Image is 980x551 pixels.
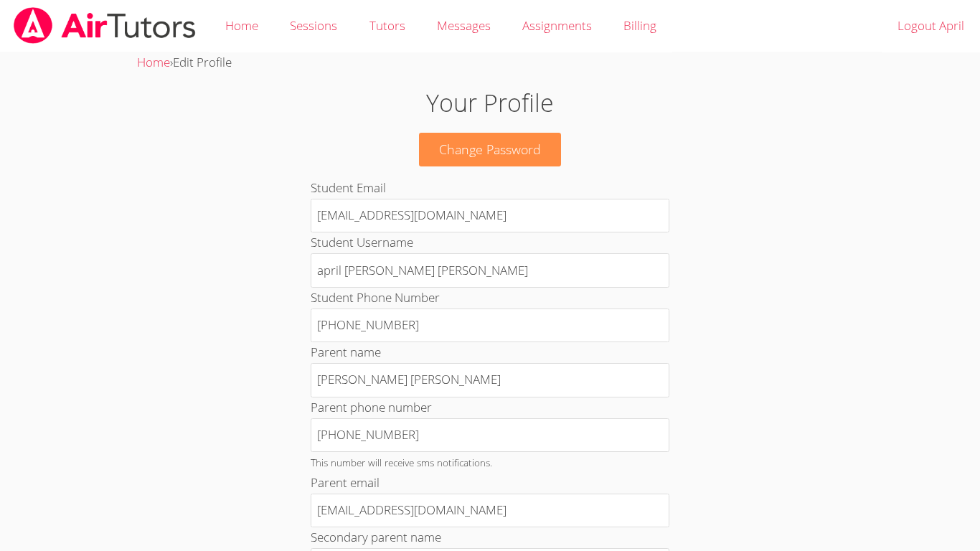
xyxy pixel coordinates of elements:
[225,85,755,121] h1: Your Profile
[311,289,440,306] label: Student Phone Number
[311,529,441,545] label: Secondary parent name
[437,17,491,34] span: Messages
[419,133,561,166] a: Change Password
[311,234,413,250] label: Student Username
[137,52,843,73] div: ›
[12,7,197,44] img: airtutors_banner-c4298cdbf04f3fff15de1276eac7730deb9818008684d7c2e4769d2f7ddbe033.png
[311,456,492,469] small: This number will receive sms notifications.
[173,54,232,70] span: Edit Profile
[311,399,432,415] label: Parent phone number
[137,54,170,70] a: Home
[311,474,380,491] label: Parent email
[311,344,381,360] label: Parent name
[311,179,386,196] label: Student Email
